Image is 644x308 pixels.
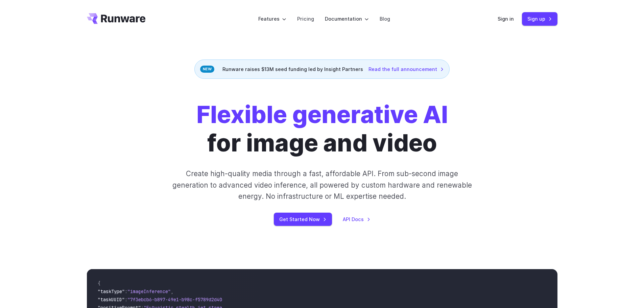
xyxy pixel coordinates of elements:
label: Documentation [325,15,369,23]
a: Pricing [297,15,314,23]
div: Runware raises $13M seed funding led by Insight Partners [194,60,450,79]
a: Get Started Now [274,213,332,226]
a: Sign up [522,12,557,25]
a: API Docs [343,215,371,223]
span: { [98,280,100,286]
a: Read the full announcement [368,65,444,73]
span: "taskType" [98,288,125,294]
strong: Flexible generative AI [196,100,448,129]
a: Blog [380,15,390,23]
a: Sign in [498,15,514,23]
a: Go to / [87,13,146,24]
span: : [125,288,127,294]
p: Create high-quality media through a fast, affordable API. From sub-second image generation to adv... [171,168,473,202]
span: "7f3ebcb6-b897-49e1-b98c-f5789d2d40d7" [127,297,230,303]
label: Features [258,15,286,23]
span: , [171,288,173,294]
h1: for image and video [196,100,448,157]
span: "taskUUID" [98,297,125,303]
span: "imageInference" [127,288,171,294]
span: : [125,297,127,303]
